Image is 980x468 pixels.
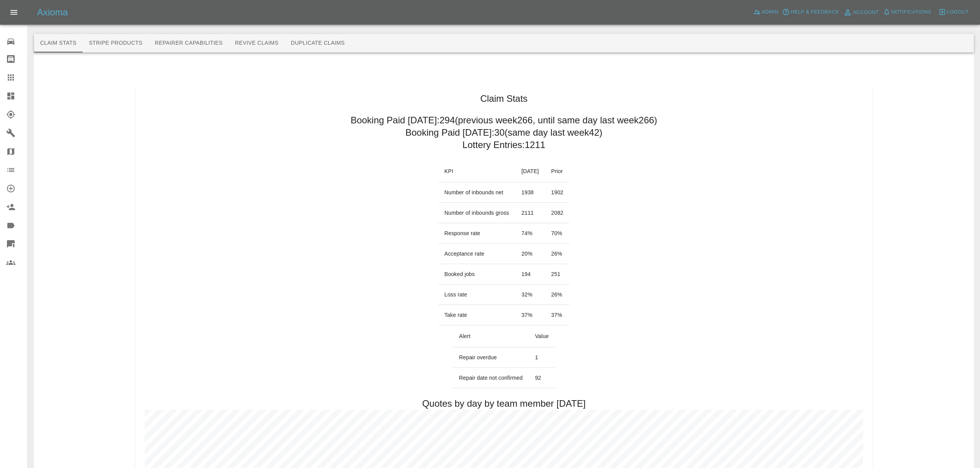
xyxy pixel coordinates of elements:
[891,8,931,17] span: Notifications
[515,203,545,223] td: 2111
[453,325,529,347] th: Alert
[422,397,586,410] h2: Quotes by day by team member [DATE]
[149,34,229,52] button: Repairer Capabilities
[841,6,881,19] a: Account
[463,139,546,151] h2: Lottery Entries: 1211
[529,368,555,388] td: 92
[515,182,545,203] td: 1938
[34,34,83,52] button: Claim Stats
[83,34,149,52] button: Stripe Products
[406,126,603,139] h2: Booking Paid [DATE]: 30 (same day last week 42 )
[529,325,555,347] th: Value
[438,223,515,244] td: Response rate
[529,347,555,368] td: 1
[545,160,570,182] th: Prior
[351,114,657,126] h2: Booking Paid [DATE]: 294 (previous week 266 , until same day last week 266 )
[515,305,545,325] td: 37 %
[453,368,529,388] td: Repair date not confirmed
[438,160,515,182] th: KPI
[37,6,68,19] h5: Axioma
[515,160,545,182] th: [DATE]
[285,34,351,52] button: Duplicate Claims
[438,203,515,223] td: Number of inbounds gross
[545,244,570,264] td: 26 %
[438,285,515,305] td: Loss rate
[545,285,570,305] td: 26 %
[545,264,570,285] td: 251
[453,347,529,368] td: Repair overdue
[751,6,781,18] a: Admin
[947,8,969,17] span: Logout
[438,182,515,203] td: Number of inbounds net
[438,305,515,325] td: Take rate
[545,182,570,203] td: 1902
[936,6,971,18] button: Logout
[438,244,515,264] td: Acceptance rate
[515,264,545,285] td: 194
[5,3,23,22] button: Open drawer
[791,8,839,17] span: Help & Feedback
[853,8,879,17] span: Account
[515,244,545,264] td: 20 %
[545,223,570,244] td: 70 %
[438,264,515,285] td: Booked jobs
[762,8,779,17] span: Admin
[881,6,933,18] button: Notifications
[780,6,841,18] button: Help & Feedback
[515,285,545,305] td: 32 %
[545,203,570,223] td: 2082
[229,34,285,52] button: Revive Claims
[480,93,528,105] h1: Claim Stats
[545,305,570,325] td: 37 %
[515,223,545,244] td: 74 %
